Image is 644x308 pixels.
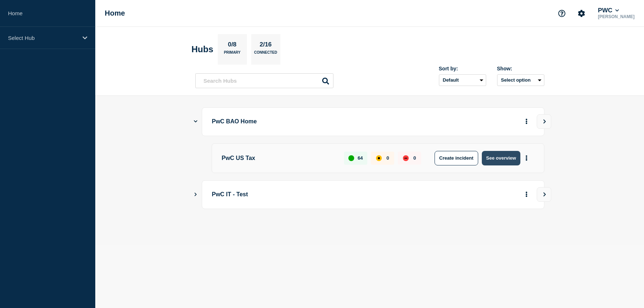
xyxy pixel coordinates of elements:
[596,14,636,19] p: [PERSON_NAME]
[482,151,520,165] button: See overview
[348,155,354,161] div: up
[522,188,531,201] button: More actions
[8,35,78,41] p: Select Hub
[194,119,197,124] button: Show Connected Hubs
[522,151,531,165] button: More actions
[212,115,413,128] p: PwC BAO Home
[596,7,620,14] button: PWC
[257,41,274,50] p: 2/16
[387,155,389,161] p: 0
[497,66,544,71] div: Show:
[537,114,551,129] button: View
[413,155,416,161] p: 0
[225,41,239,50] p: 0/8
[212,188,413,201] p: PwC IT - Test
[439,74,486,86] select: Sort by
[574,6,589,21] button: Account settings
[522,115,531,128] button: More actions
[554,6,569,21] button: Support
[224,50,241,58] p: Primary
[497,74,544,86] button: Select option
[403,155,409,161] div: down
[254,50,277,58] p: Connected
[195,73,333,88] input: Search Hubs
[105,9,125,17] h1: Home
[194,192,197,197] button: Show Connected Hubs
[439,66,486,71] div: Sort by:
[357,155,363,161] p: 64
[222,151,336,165] p: PwC US Tax
[537,187,551,202] button: View
[376,155,382,161] div: affected
[192,44,213,54] h2: Hubs
[435,151,478,165] button: Create incident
